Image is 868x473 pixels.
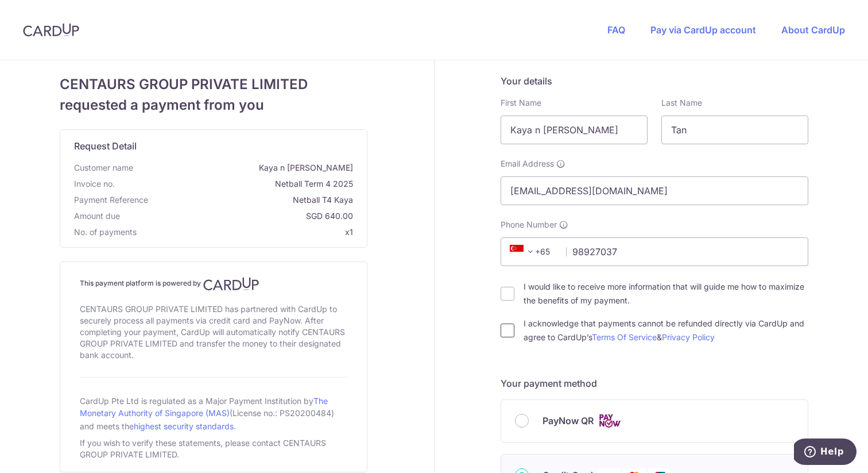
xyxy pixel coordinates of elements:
input: Email address [501,176,808,205]
label: I acknowledge that payments cannot be refunded directly via CardUp and agree to CardUp’s & [524,317,808,344]
input: First name [501,116,648,144]
span: translation missing: en.payment_reference [74,195,148,205]
a: Pay via CardUp account [650,24,756,36]
span: Email Address [501,158,554,170]
div: CENTAURS GROUP PRIVATE LIMITED has partnered with CardUp to securely process all payments via cre... [80,301,347,363]
h4: This payment platform is powered by [80,277,347,291]
span: Netball T4 Kaya [153,194,353,206]
img: CardUp [203,277,259,291]
span: No. of payments [74,226,137,238]
span: translation missing: en.request_detail [74,140,137,152]
a: FAQ [607,24,625,36]
h5: Your payment method [501,376,808,390]
a: Terms Of Service [592,332,657,342]
input: Last name [661,116,808,144]
a: Privacy Policy [662,332,715,342]
label: I would like to receive more information that will guide me how to maximize the benefits of my pa... [524,280,808,307]
span: Phone Number [501,219,557,230]
span: SGD 640.00 [125,210,353,222]
span: PayNow QR [542,414,594,428]
img: Cards logo [598,414,621,428]
span: Invoice no. [74,178,115,190]
span: CENTAURS GROUP PRIVATE LIMITED [60,74,367,95]
span: Kaya n [PERSON_NAME] [138,162,353,174]
iframe: Opent een widget waar u meer informatie kunt vinden [794,439,857,467]
a: About CardUp [781,24,845,36]
img: CardUp [23,23,79,37]
span: Amount due [74,210,120,222]
span: Customer name [74,162,133,174]
span: +65 [506,245,558,259]
label: First Name [501,97,541,109]
div: CardUp Pte Ltd is regulated as a Major Payment Institution by (License no.: PS20200484) and meets... [80,391,347,435]
span: +65 [510,245,537,259]
span: Netball Term 4 2025 [119,178,353,190]
h5: Your details [501,74,808,88]
span: requested a payment from you [60,95,367,116]
label: Last Name [661,97,702,109]
span: x1 [345,227,353,237]
div: PayNow QR Cards logo [515,414,794,428]
a: highest security standards [134,421,234,431]
div: If you wish to verify these statements, please contact CENTAURS GROUP PRIVATE LIMITED. [80,435,347,463]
